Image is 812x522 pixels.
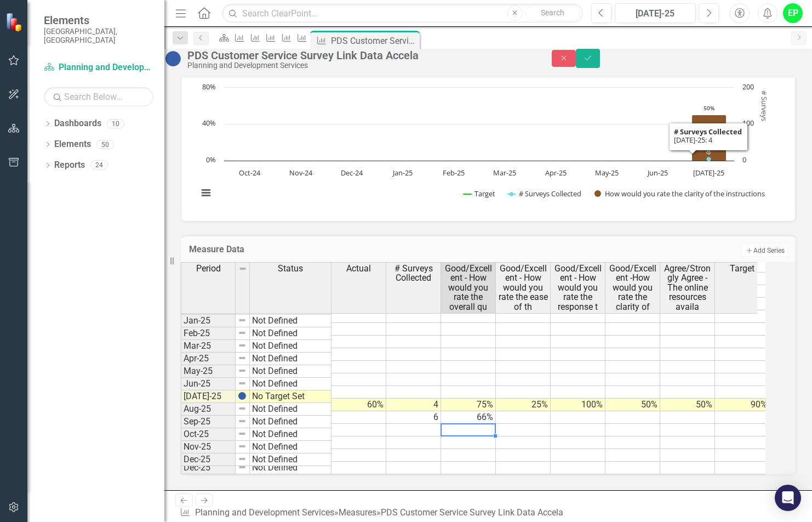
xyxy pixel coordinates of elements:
[206,155,216,164] text: 0%
[238,328,247,337] img: 8DAGhfEEPCf229AAAAAElFTkSuQmCC
[238,316,247,325] img: 8DAGhfEEPCf229AAAAAElFTkSuQmCC
[238,463,247,472] img: 8DAGhfEEPCf229AAAAAElFTkSuQmCC
[615,3,696,23] button: [DATE]-25
[386,411,441,424] td: 6
[647,168,668,178] text: Jun-25
[742,118,754,128] text: 100
[238,404,247,413] img: 8DAGhfEEPCf229AAAAAElFTkSuQmCC
[238,264,247,273] img: 8DAGhfEEPCf229AAAAAElFTkSuQmCC
[90,161,108,170] div: 24
[662,264,712,312] span: Agree/Strongly Agree - The online resources availa
[693,168,724,178] text: [DATE]-25
[250,157,711,161] g: # Surveys Collected, series 2 of 3. Line with 10 data points. Y axis, # Surveys.
[250,76,711,81] g: Target, series 1 of 3. Line with 10 data points. Y axis, values.
[278,264,303,274] span: Status
[181,365,236,378] td: May-25
[238,455,247,463] img: 8DAGhfEEPCf229AAAAAElFTkSuQmCC
[331,34,417,48] div: PDS Customer Service Survey Link Data Accela
[187,61,530,70] div: Planning and Development Services
[541,8,564,17] span: Search
[238,429,247,438] img: 8DAGhfEEPCf229AAAAAElFTkSuQmCC
[386,399,441,411] td: 4
[608,264,657,312] span: Good/Excellent -How would you rate the clarity of
[238,366,247,375] img: 8DAGhfEEPCf229AAAAAElFTkSuQmCC
[238,392,247,400] img: BgCOk07PiH71IgAAAABJRU5ErkJggg==
[202,118,216,128] text: 40%
[192,46,776,210] svg: Interactive chart
[238,341,247,350] img: 8DAGhfEEPCf229AAAAAElFTkSuQmCC
[54,138,91,151] a: Elements
[250,441,331,453] td: Not Defined
[187,49,530,61] div: PDS Customer Service Survey Link Data Accela
[181,428,236,441] td: Oct-25
[250,403,331,416] td: Not Defined
[250,462,331,474] td: Not Defined
[443,168,465,178] text: Feb-25
[660,399,715,411] td: 50%
[759,90,769,121] text: # Surveys
[238,354,247,362] img: 8DAGhfEEPCf229AAAAAElFTkSuQmCC
[715,399,770,411] td: 90%
[96,140,114,149] div: 50
[181,315,236,327] td: Jan-25
[783,3,803,23] button: EP
[5,13,25,32] img: ClearPoint Strategy
[181,390,236,403] td: [DATE]-25
[181,453,236,466] td: Dec-25
[196,264,221,274] span: Period
[181,416,236,428] td: Sep-25
[181,327,236,340] td: Feb-25
[181,441,236,453] td: Nov-25
[181,462,236,474] td: Dec-25
[605,399,660,411] td: 50%
[341,168,363,178] text: Dec-24
[181,403,236,416] td: Aug-25
[238,417,247,425] img: 8DAGhfEEPCf229AAAAAElFTkSuQmCC
[198,185,214,201] button: View chart menu, Chart
[392,168,413,178] text: Jan-25
[595,168,619,178] text: May-25
[553,264,603,312] span: Good/Excellent - How would you rate the response t
[551,399,605,411] td: 100%
[250,315,331,327] td: Not Defined
[181,378,236,390] td: Jun-25
[250,453,331,466] td: Not Defined
[441,399,496,411] td: 75%
[181,353,236,365] td: Apr-25
[44,87,153,106] input: Search Below...
[443,264,493,312] span: Good/Excellent - How would you rate the overall qu
[594,189,766,198] button: Show How would you rate the clarity of the instructions
[346,264,371,274] span: Actual
[238,442,247,451] img: 8DAGhfEEPCf229AAAAAElFTkSuQmCC
[250,353,331,365] td: Not Defined
[250,340,331,353] td: Not Defined
[493,168,516,178] text: Mar-25
[195,507,334,518] a: Planning and Development Services
[107,119,124,128] div: 10
[250,416,331,428] td: Not Defined
[250,365,331,378] td: Not Defined
[44,14,153,27] span: Elements
[525,5,580,21] button: Search
[189,245,518,254] h3: Measure Data
[742,155,746,164] text: 0
[704,104,714,112] text: 50%
[692,115,727,161] path: Jul-25, 50. How would you rate the clarity of the instructions.
[44,27,153,45] small: [GEOGRAPHIC_DATA], [GEOGRAPHIC_DATA]
[238,379,247,388] img: 8DAGhfEEPCf229AAAAAElFTkSuQmCC
[250,378,331,390] td: Not Defined
[289,168,313,178] text: Nov-24
[44,61,153,74] a: Planning and Development Services
[498,264,548,312] span: Good/Excellent - How would you rate the ease of th
[339,507,376,518] a: Measures
[250,115,727,161] g: How would you rate the clarity of the instructions, series 3 of 3. Bar series with 10 bars. Y axi...
[619,7,692,20] div: [DATE]-25
[707,157,711,161] path: Jul-25, 4. # Surveys Collected.
[730,264,754,274] span: Target
[54,159,85,172] a: Reports
[331,399,386,411] td: 60%
[707,148,710,156] text: 4
[742,245,787,256] button: Add Series
[250,390,331,403] td: No Target Set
